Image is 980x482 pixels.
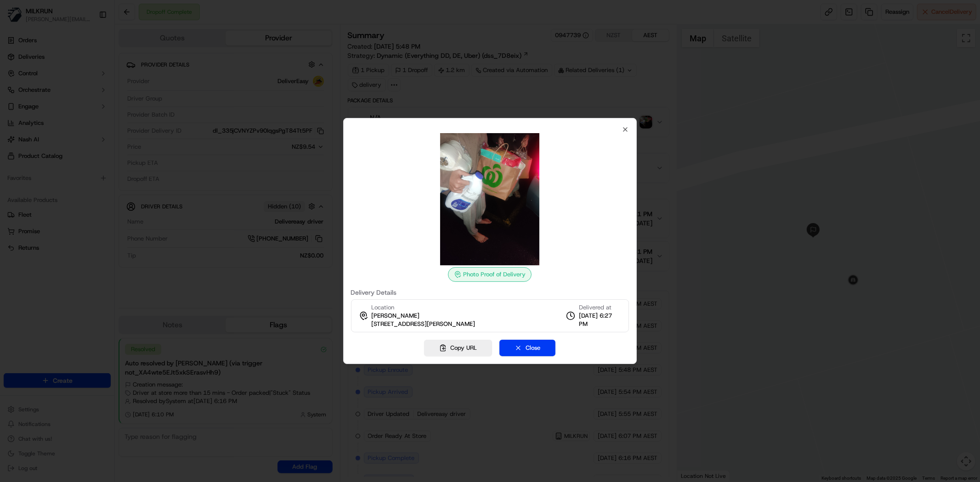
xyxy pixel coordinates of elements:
span: [PERSON_NAME] [372,312,420,320]
img: photo_proof_of_delivery image [424,133,556,265]
span: Location [372,303,395,312]
div: Photo Proof of Delivery [448,267,532,282]
button: Close [499,340,555,356]
button: Copy URL [424,340,492,356]
span: [DATE] 6:27 PM [579,312,621,328]
span: [STREET_ADDRESS][PERSON_NAME] [372,320,476,328]
label: Delivery Details [351,289,629,296]
span: Delivered at [579,303,621,312]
